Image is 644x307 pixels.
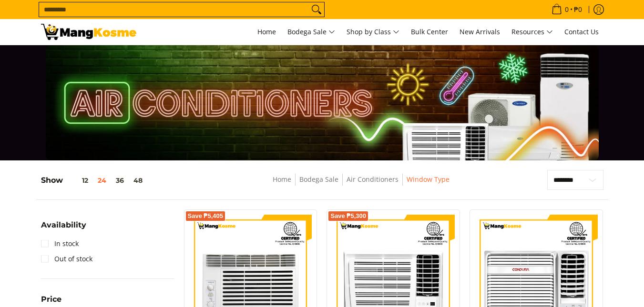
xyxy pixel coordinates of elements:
[273,175,291,184] a: Home
[411,27,448,36] span: Bulk Center
[146,19,603,45] nav: Main Menu
[41,221,86,236] summary: Open
[563,6,570,13] span: 0
[41,221,86,229] span: Availability
[283,19,340,45] a: Bodega Sale
[507,19,558,45] a: Resources
[560,19,603,45] a: Contact Us
[347,175,399,184] a: Air Conditioners
[287,26,335,38] span: Bodega Sale
[188,213,224,219] span: Save ₱5,405
[572,6,583,13] span: ₱0
[41,251,92,267] a: Out of stock
[257,27,276,36] span: Home
[41,236,79,251] a: In stock
[253,19,281,45] a: Home
[347,26,399,38] span: Shop by Class
[63,177,93,184] button: 12
[299,175,338,184] a: Bodega Sale
[41,296,61,303] span: Price
[460,27,500,36] span: New Arrivals
[564,27,599,36] span: Contact Us
[41,24,136,40] img: Bodega Sale Aircon l Mang Kosme: Home Appliances Warehouse Sale Window Type
[330,213,366,219] span: Save ₱5,300
[455,19,505,45] a: New Arrivals
[41,176,147,185] h5: Show
[549,4,585,15] span: •
[342,19,404,45] a: Shop by Class
[207,174,515,195] nav: Breadcrumbs
[407,174,450,186] span: Window Type
[511,26,553,38] span: Resources
[309,2,324,17] button: Search
[406,19,453,45] a: Bulk Center
[93,177,111,184] button: 24
[111,177,129,184] button: 36
[129,177,147,184] button: 48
